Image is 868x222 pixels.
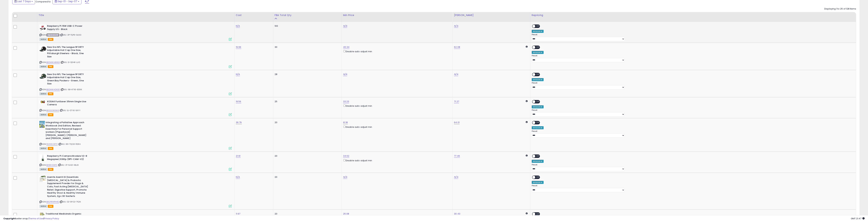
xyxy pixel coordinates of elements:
[532,30,544,33] div: Amazon AI
[39,100,232,116] div: ASIN:
[44,217,59,220] a: Privacy Policy
[343,154,349,158] a: 34.62
[60,34,81,36] span: | SKU: 3P-TQP5-GL6G
[343,73,347,76] a: N/A
[46,164,57,167] a: B01ER2SKFS
[39,13,233,17] div: Title
[48,65,54,68] span: FBA
[532,51,544,54] div: Amazon AI
[39,65,47,68] span: All listings currently available for purchase on Amazon
[343,100,349,103] a: 33.23
[535,100,541,103] span: OFF
[60,109,80,112] span: | SKU: EJ-07VE-5KYY
[532,126,544,129] div: Amazon AI
[343,50,450,53] div: Disable auto adjust min
[46,88,60,91] a: B0DHWHDX3D
[343,121,348,124] a: 61.18
[532,105,544,108] div: Amazon AI
[46,143,58,146] a: 1926923170
[824,7,856,11] div: Displaying 1 to 25 of 128 items
[236,121,242,124] a: 36.79
[39,38,47,41] span: All listings currently available for purchase on Amazon
[39,154,46,161] img: 41hsyumTAdL._SL40_.jpg
[39,176,46,182] img: 41PPXC3tlGL._SL40_.jpg
[39,92,47,95] span: All listings currently available for purchase on Amazon
[532,82,853,89] div: Preset:
[47,100,88,107] b: KODAK FunSaver 35mm Single Use Camera
[47,176,88,199] b: Aventix Aventi GI Essentials [MEDICAL_DATA] & Probiotic Supplement Powder for Dogs & Cats, Fast A...
[532,181,544,184] div: Amazon AI
[454,175,458,179] a: N/A
[58,143,81,145] span: | SKU: 89-7QC8-R5RA
[61,61,80,64] span: | SKU: EI-QG4K-LJI0
[343,24,347,28] a: N/A
[46,121,87,141] b: Integrating a Palliative Approach Workbook 2nd Edition, Revised: Essentials For Personal Support ...
[39,154,232,170] div: ASIN:
[275,176,339,179] div: 20
[851,217,865,220] span: 2025-09-15 21:47 GMT
[454,154,460,158] a: 77.46
[39,73,46,80] img: 41WSEV877hL._SL40_.jpg
[535,73,541,76] span: OFF
[48,205,54,208] span: FBA
[532,78,544,81] div: Amazon AI
[46,34,60,36] a: B07W8XHMJZ
[532,185,853,192] div: Preset:
[48,92,54,95] span: FBA
[275,121,339,124] div: 20
[343,104,450,108] div: Disable auto adjust min
[275,24,339,28] div: 100
[236,13,272,17] div: Cost
[48,113,54,116] span: FBA
[535,176,541,179] span: OFF
[343,45,350,49] a: 40.34
[454,45,460,49] a: 62.08
[236,154,241,158] a: 21.91
[343,13,451,17] div: Min Price
[343,175,347,179] a: N/A
[275,46,339,49] div: 30
[48,147,54,150] span: FBA
[454,13,529,17] div: [PERSON_NAME]
[343,125,450,129] div: Disable auto adjust min
[39,24,46,31] img: 41pepSiiCNL._SL40_.jpg
[343,159,450,162] div: Disable auto adjust min
[532,130,853,138] div: Preset:
[39,168,47,171] span: All listings currently available for purchase on Amazon
[532,160,544,163] div: Amazon AI
[48,38,54,41] span: FBA
[46,61,60,64] a: B0DHWH8N5X
[47,24,88,32] b: Raspberry Pi 15W USB-C Power Supply US - Black
[39,113,47,116] span: All listings currently available for purchase on Amazon
[236,175,240,179] a: N/A
[47,46,88,59] b: New Era NFL The League 9FORTY Adjustable Hat Cap One Size, Pittsburgh Steelers - Black, One Size
[275,73,339,76] div: 28
[454,100,459,103] a: 71.27
[47,73,88,86] b: New Era NFL The League 9FORTY Adjustable Hat Cap One Size, Green Bay Packers - Green, One Size
[39,121,232,149] div: ASIN:
[39,73,232,95] div: ASIN:
[39,24,232,40] div: ASIN:
[46,109,59,112] a: B00001R3W3
[275,13,340,17] div: FBA Total Qty
[535,46,541,49] span: OFF
[39,205,47,208] span: All listings currently available for purchase on Amazon
[532,34,853,41] div: Preset:
[3,217,59,220] div: seller snap | |
[236,45,241,49] a: 19.99
[39,147,47,150] span: All listings currently available for purchase on Amazon
[532,13,855,17] div: Repricing
[39,46,46,52] img: 31wprWSRB1L._SL40_.jpg
[39,46,232,68] div: ASIN:
[58,164,79,166] span: | SKU: 3T-5IAD-48J8
[48,168,54,171] span: FBA
[454,73,458,76] a: N/A
[39,121,45,128] img: 51ym6St9cxL._SL40_.jpg
[275,154,339,158] div: 20
[532,55,853,62] div: Preset:
[3,217,16,220] strong: Copyright
[39,176,232,207] div: ASIN:
[454,121,460,124] a: 64.01
[275,100,339,103] div: 25
[61,88,82,91] span: | SKU: 6B-H7X5-8DKK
